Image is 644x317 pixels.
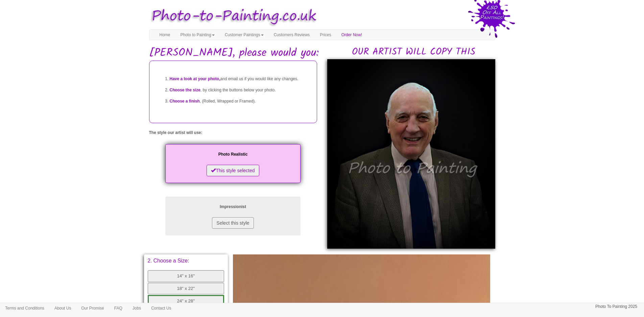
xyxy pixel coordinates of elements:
span: Have a look at your photo, [170,76,220,81]
p: Impressionist [172,203,294,210]
a: Home [154,30,175,40]
h1: [PERSON_NAME], please would you: [149,47,495,59]
a: Our Promise [76,303,109,313]
img: Philip, please would you: [327,59,495,249]
a: Order Now! [336,30,367,40]
a: Prices [315,30,336,40]
button: 24" x 28" [148,295,224,308]
a: Customers Reviews [269,30,315,40]
h2: OUR ARTIST WILL COPY THIS [332,47,495,58]
li: and email us if you would like any changes. [170,73,310,85]
a: Photo to Painting [175,30,220,40]
li: , (Rolled, Wrapped or Framed). [170,96,310,107]
button: 18" x 22" [148,283,224,295]
button: Select this style [212,217,254,229]
button: 14" x 16" [148,270,224,282]
a: About Us [49,303,76,313]
a: Customer Paintings [220,30,269,40]
img: Photo to Painting [146,3,319,29]
a: Contact Us [146,303,176,313]
p: 2. Choose a Size: [148,258,224,264]
li: , by clicking the buttons below your photo. [170,85,310,96]
p: Photo Realistic [172,151,294,158]
p: Photo To Painting 2025 [595,303,637,310]
button: This style selected [207,165,259,176]
a: FAQ [109,303,127,313]
a: Jobs [127,303,146,313]
span: Choose a finish [170,99,200,104]
label: The style our artist will use: [149,130,202,136]
span: Choose the size [170,88,200,92]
